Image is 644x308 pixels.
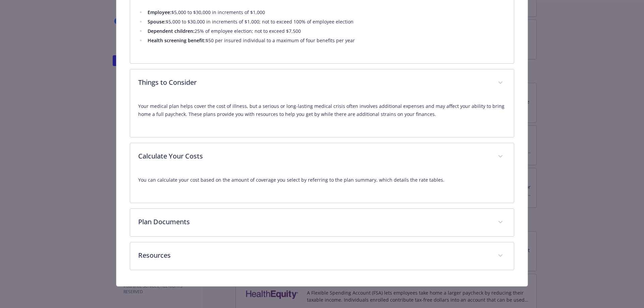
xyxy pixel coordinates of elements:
p: Plan Documents [138,217,490,227]
div: Calculate Your Costs [130,171,514,203]
li: $5,000 to $30,000 in increments of $1,000; not to exceed 100% of employee election [146,18,506,26]
div: Critical Illness Insurance Coverage Amounts [130,2,514,63]
div: Plan Documents [130,209,514,236]
p: Things to Consider [138,77,490,87]
p: You can calculate your cost based on the amount of coverage you select by referring to the plan s... [138,176,506,184]
strong: Employee: [148,9,171,15]
li: $5,000 to $30,000 in increments of $1,000 [146,8,506,16]
p: Your medical plan helps cover the cost of illness, but a serious or long-lasting medical crisis o... [138,102,506,118]
div: Things to Consider [130,97,514,137]
strong: Spouse: [148,18,166,25]
div: Resources [130,242,514,270]
strong: Dependent children: [148,28,195,34]
p: Resources [138,250,490,260]
p: Calculate Your Costs [138,151,490,161]
li: $50 per insured individual to a maximum of four benefits per year [146,37,506,45]
div: Things to Consider [130,69,514,97]
div: Calculate Your Costs [130,143,514,171]
strong: Health screening benefit: [148,37,206,44]
li: 25% of employee election; not to exceed $7,500 [146,27,506,35]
